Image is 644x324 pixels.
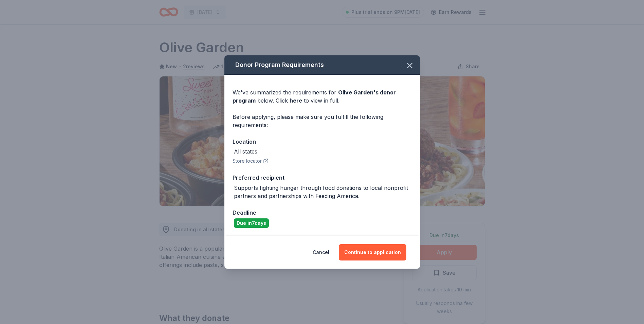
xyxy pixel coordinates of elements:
[233,113,412,129] div: Before applying, please make sure you fulfill the following requirements:
[233,88,412,105] div: We've summarized the requirements for below. Click to view in full.
[234,184,412,200] div: Supports fighting hunger through food donations to local nonprofit partners and partnerships with...
[233,208,412,217] div: Deadline
[224,55,420,75] div: Donor Program Requirements
[234,147,257,156] div: All states
[233,157,269,165] button: Store locator
[290,96,302,105] a: here
[339,244,406,260] button: Continue to application
[313,244,329,260] button: Cancel
[233,137,412,146] div: Location
[234,218,269,228] div: Due in 7 days
[233,173,412,182] div: Preferred recipient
